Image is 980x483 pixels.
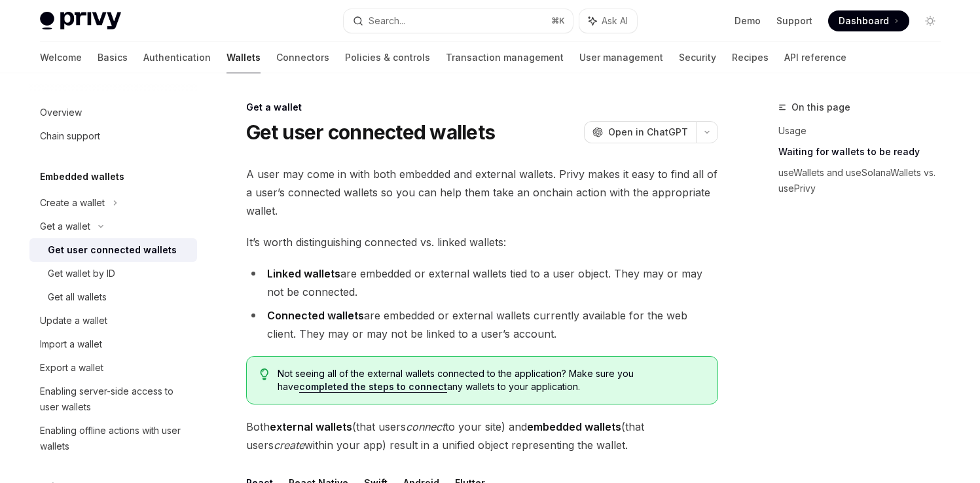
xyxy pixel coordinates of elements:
a: Recipes [732,42,769,73]
div: Enabling offline actions with user wallets [40,423,189,454]
button: Open in ChatGPT [584,121,696,143]
a: completed the steps to connect [299,381,447,393]
span: Both (that users to your site) and (that users within your app) result in a unified object repres... [246,418,718,454]
div: Get a wallet [246,101,718,114]
a: Update a wallet [29,309,197,332]
a: Usage [778,120,951,141]
div: Get a wallet [40,219,90,234]
li: are embedded or external wallets currently available for the web client. They may or may not be l... [246,306,718,343]
a: Enabling offline actions with user wallets [29,419,197,458]
a: Security [679,42,716,73]
span: ⌘ K [551,16,565,26]
a: API reference [784,42,846,73]
a: User management [579,42,663,73]
a: Get user connected wallets [29,238,197,262]
a: Import a wallet [29,332,197,356]
div: Update a wallet [40,313,107,329]
a: Waiting for wallets to be ready [778,141,951,162]
em: connect [406,420,445,433]
a: Overview [29,101,197,124]
div: Chain support [40,128,100,144]
div: Get user connected wallets [48,242,177,258]
span: Dashboard [839,14,889,27]
span: On this page [791,99,850,115]
div: Create a wallet [40,195,105,211]
div: Import a wallet [40,336,102,352]
a: Basics [98,42,128,73]
span: It’s worth distinguishing connected vs. linked wallets: [246,233,718,251]
div: Export a wallet [40,360,103,376]
a: Dashboard [828,10,909,31]
a: Welcome [40,42,82,73]
h1: Get user connected wallets [246,120,496,144]
a: Enabling server-side access to user wallets [29,380,197,419]
a: Get wallet by ID [29,262,197,285]
strong: embedded wallets [527,420,621,433]
img: light logo [40,12,121,30]
strong: external wallets [270,420,352,433]
span: Ask AI [602,14,628,27]
div: Get all wallets [48,289,107,305]
a: Authentication [143,42,211,73]
strong: Linked wallets [267,267,340,280]
a: Transaction management [446,42,564,73]
li: are embedded or external wallets tied to a user object. They may or may not be connected. [246,264,718,301]
div: Search... [369,13,405,29]
h5: Embedded wallets [40,169,124,185]
a: useWallets and useSolanaWallets vs. usePrivy [778,162,951,199]
em: create [274,438,304,452]
span: Not seeing all of the external wallets connected to the application? Make sure you have any walle... [278,367,704,393]
strong: Connected wallets [267,309,364,322]
div: Enabling server-side access to user wallets [40,384,189,415]
a: Wallets [227,42,261,73]
span: A user may come in with both embedded and external wallets. Privy makes it easy to find all of a ... [246,165,718,220]
a: Connectors [276,42,329,73]
a: Support [776,14,812,27]
button: Toggle dark mode [920,10,941,31]
a: Demo [735,14,761,27]
svg: Tip [260,368,269,380]
div: Overview [40,105,82,120]
button: Search...⌘K [344,9,573,33]
a: Chain support [29,124,197,148]
button: Ask AI [579,9,637,33]
div: Get wallet by ID [48,266,115,281]
span: Open in ChatGPT [608,126,688,139]
a: Export a wallet [29,356,197,380]
a: Get all wallets [29,285,197,309]
a: Policies & controls [345,42,430,73]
